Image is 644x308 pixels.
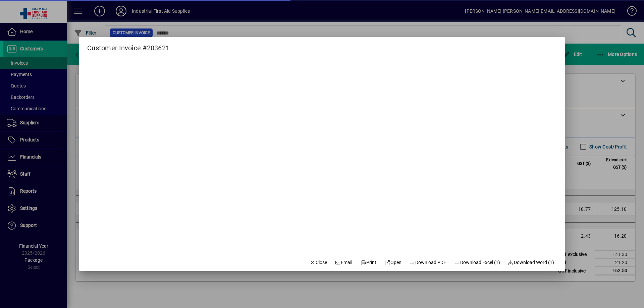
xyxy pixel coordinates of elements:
[307,256,330,268] button: Close
[451,256,503,268] button: Download Excel (1)
[358,256,379,268] button: Print
[454,259,500,266] span: Download Excel (1)
[332,256,355,268] button: Email
[335,259,353,266] span: Email
[79,37,177,53] h2: Customer Invoice #203621
[310,259,327,266] span: Close
[360,259,376,266] span: Print
[508,259,554,266] span: Download Word (1)
[505,256,557,268] button: Download Word (1)
[410,259,446,266] span: Download PDF
[382,256,404,268] a: Open
[384,259,401,266] span: Open
[407,256,449,268] a: Download PDF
